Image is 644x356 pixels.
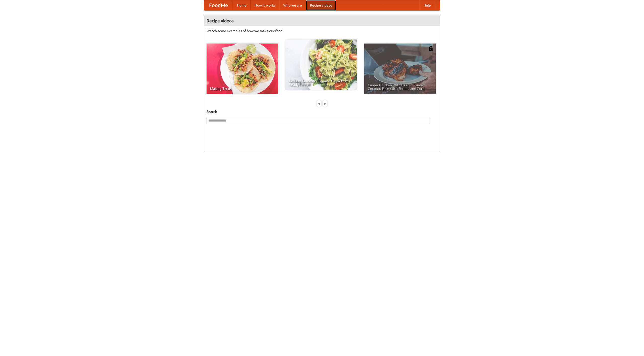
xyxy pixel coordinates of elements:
h4: Recipe videos [204,16,440,26]
span: An Easy, Summery Tomato Pasta That's Ready for Fall [289,79,353,86]
a: Help [419,0,435,10]
h5: Search [207,109,437,114]
a: FoodMe [204,0,233,10]
a: Recipe videos [306,0,336,10]
div: « [317,100,321,107]
p: Watch some examples of how we make our food! [207,28,437,33]
div: » [323,100,327,107]
a: An Easy, Summery Tomato Pasta That's Ready for Fall [285,39,357,90]
a: Home [233,0,251,10]
a: Making Tacos [207,44,278,94]
a: Who we are [279,0,306,10]
span: Making Tacos [210,87,274,90]
a: How it works [251,0,279,10]
img: 483408.png [428,46,433,51]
